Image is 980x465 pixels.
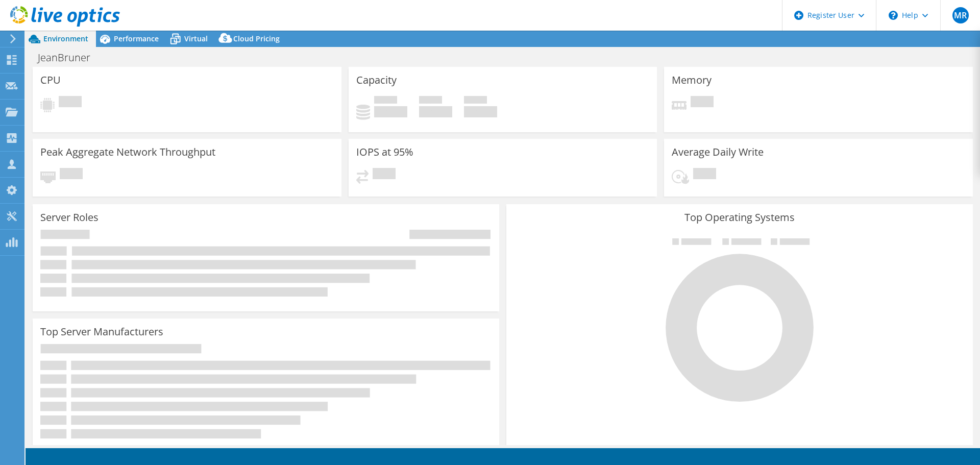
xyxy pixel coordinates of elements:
[672,146,764,158] h3: Average Daily Write
[356,75,397,86] h3: Capacity
[374,96,397,106] span: Used
[464,96,487,106] span: Total
[514,212,965,223] h3: Top Operating Systems
[672,75,712,86] h3: Memory
[33,52,106,63] h1: JeanBruner
[464,106,497,117] h4: 0 GiB
[40,212,99,223] h3: Server Roles
[40,75,61,86] h3: CPU
[356,146,413,158] h3: IOPS at 95%
[43,34,88,43] span: Environment
[40,146,215,158] h3: Peak Aggregate Network Throughput
[59,96,82,110] span: Pending
[952,7,969,23] span: MR
[889,11,898,20] svg: \n
[184,34,208,43] span: Virtual
[419,96,442,106] span: Free
[374,106,407,117] h4: 0 GiB
[373,168,396,182] span: Pending
[114,34,159,43] span: Performance
[60,168,83,182] span: Pending
[419,106,452,117] h4: 0 GiB
[691,96,714,110] span: Pending
[40,326,163,337] h3: Top Server Manufacturers
[693,168,716,182] span: Pending
[233,34,280,43] span: Cloud Pricing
